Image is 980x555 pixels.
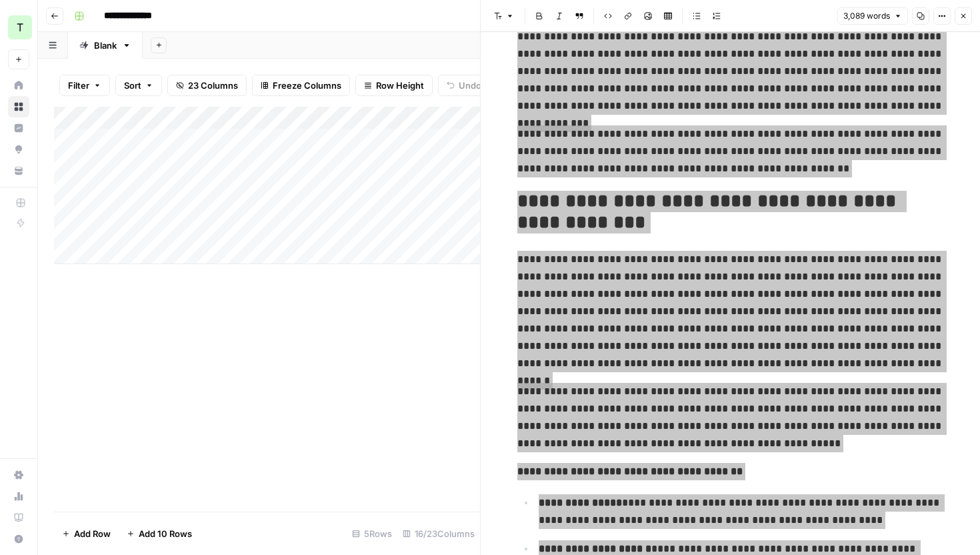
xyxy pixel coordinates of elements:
[273,79,341,92] span: Freeze Columns
[94,39,117,52] div: Blank
[376,79,424,92] span: Row Height
[8,75,29,96] a: Home
[8,464,29,486] a: Settings
[124,79,141,92] span: Sort
[8,486,29,507] a: Usage
[8,528,29,550] button: Help + Support
[68,32,143,59] a: Blank
[74,527,111,540] span: Add Row
[8,507,29,528] a: Learning Hub
[438,75,490,96] button: Undo
[188,79,238,92] span: 23 Columns
[843,10,890,22] span: 3,089 words
[8,96,29,117] a: Browse
[837,7,908,25] button: 3,089 words
[115,75,162,96] button: Sort
[119,523,200,544] button: Add 10 Rows
[397,523,480,544] div: 16/23 Columns
[8,160,29,181] a: Your Data
[8,11,29,44] button: Workspace: Teamed
[8,117,29,139] a: Insights
[355,75,433,96] button: Row Height
[139,527,192,540] span: Add 10 Rows
[167,75,247,96] button: 23 Columns
[252,75,350,96] button: Freeze Columns
[68,79,89,92] span: Filter
[54,523,119,544] button: Add Row
[17,19,23,35] span: T
[59,75,110,96] button: Filter
[347,523,397,544] div: 5 Rows
[8,139,29,160] a: Opportunities
[459,79,481,92] span: Undo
